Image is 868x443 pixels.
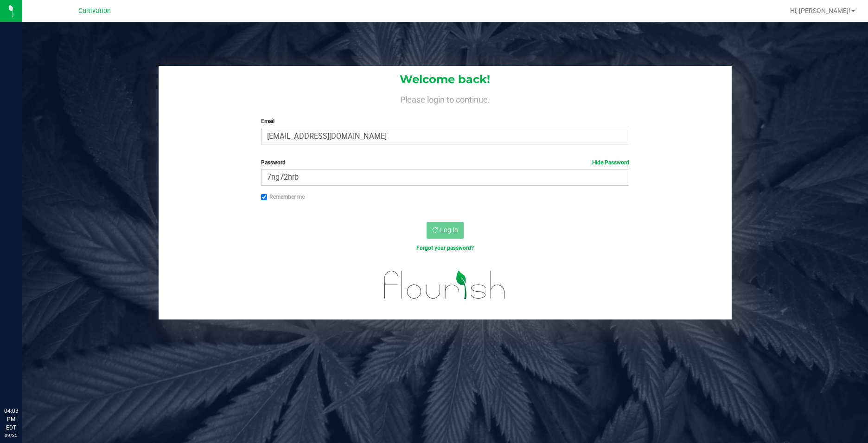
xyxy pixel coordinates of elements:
[427,222,464,239] button: Log In
[790,7,850,14] span: Hi, [PERSON_NAME]!
[373,262,517,308] img: flourish_logo.svg
[261,159,286,166] span: Password
[261,193,305,201] label: Remember me
[4,432,18,439] p: 09/25
[416,245,474,251] a: Forgot your password?
[592,159,629,166] a: Hide Password
[159,93,732,104] h4: Please login to continue.
[440,226,458,234] span: Log In
[261,117,629,125] label: Email
[4,407,18,432] p: 04:03 PM EDT
[78,7,111,15] span: Cultivation
[261,194,268,201] input: Remember me
[159,73,732,85] h1: Welcome back!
